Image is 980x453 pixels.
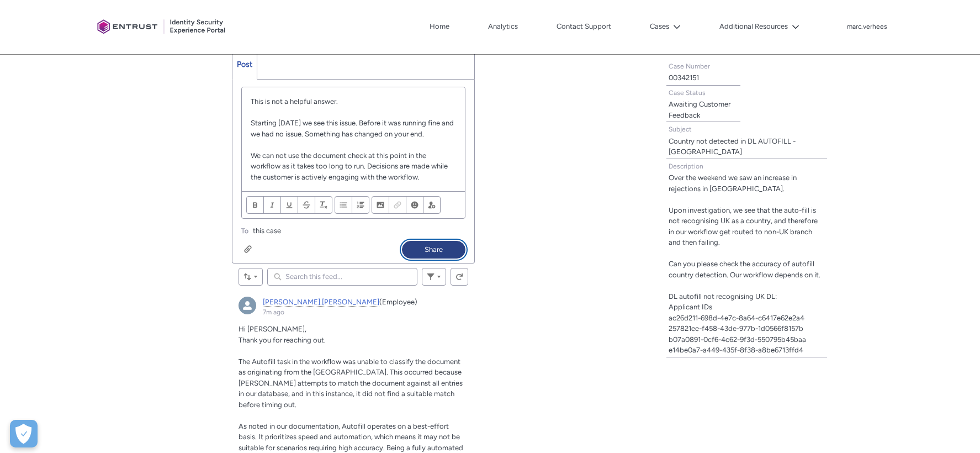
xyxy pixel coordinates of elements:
[239,336,326,344] span: Thank you for reaching out.
[246,196,332,214] ul: Format text
[717,18,802,35] button: Additional Resources
[485,18,521,35] a: Analytics, opens in new tab
[352,196,369,214] button: Numbered List
[251,150,457,183] p: We can not use the document check at this point in the workflow as it takes too long to run. Deci...
[669,89,706,97] span: Case Status
[267,268,418,286] input: Search this feed...
[669,173,820,354] lightning-formatted-text: Over the weekend we saw an increase in rejections in [GEOGRAPHIC_DATA]. Upon investigation, we se...
[423,196,441,214] button: @Mention people and groups
[280,196,298,214] button: Underline
[669,137,796,156] lightning-formatted-text: Country not detected in DL AUTOFILL - [GEOGRAPHIC_DATA]
[253,225,281,236] span: this case
[251,118,457,139] p: Starting [DATE] we see this issue. Before it was running fine and we had no issue. Something has ...
[669,100,730,119] lightning-formatted-text: Awaiting Customer Feedback
[379,298,417,306] span: (Employee)
[315,196,332,214] button: Remove Formatting
[389,196,406,214] button: Link
[232,49,475,264] div: Chatter Publisher
[847,23,887,31] p: marc.verhees
[451,268,468,286] button: Refresh this feed
[372,196,389,214] button: Image
[406,196,423,214] button: Insert Emoji
[669,73,699,82] lightning-formatted-text: 00342151
[402,241,465,259] button: Share
[232,50,257,79] a: Post
[669,162,703,170] span: Description
[239,357,463,409] span: The Autofill task in the workflow was unable to classify the document as originating from the [GE...
[263,298,379,307] a: [PERSON_NAME].[PERSON_NAME]
[239,297,256,314] div: tobias.klingelhoefer
[241,227,248,235] span: To
[10,420,38,447] button: Open Preferences
[335,196,352,214] button: Bulleted List
[669,62,710,70] span: Case Number
[251,96,457,107] p: This is not a helpful answer.
[10,420,38,447] div: Cookie Preferences
[237,60,252,69] span: Post
[246,196,264,214] button: Bold
[239,325,306,333] span: Hi [PERSON_NAME],
[846,20,888,31] button: User Profile marc.verhees
[372,196,441,214] ul: Insert content
[427,18,452,35] a: Home
[298,196,315,214] button: Strikethrough
[263,196,281,214] button: Italic
[335,196,369,214] ul: Align text
[669,125,692,133] span: Subject
[239,297,256,314] img: External User - tobias.klingelhoefer (null)
[554,18,614,35] a: Contact Support
[263,308,284,316] a: 7m ago
[647,18,684,35] button: Cases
